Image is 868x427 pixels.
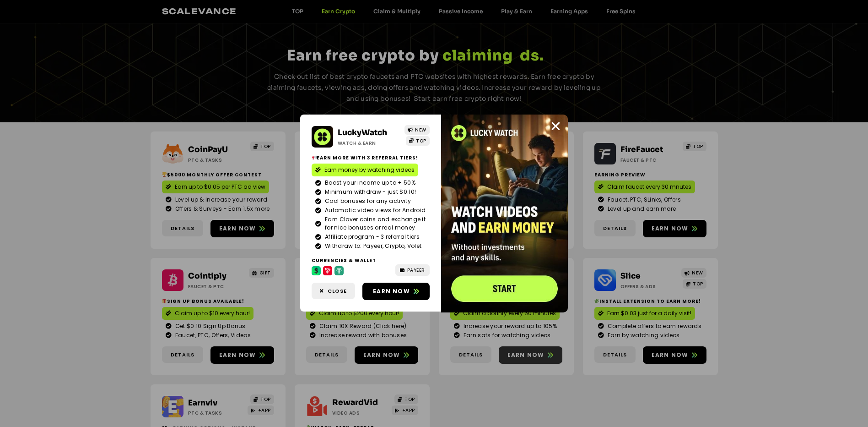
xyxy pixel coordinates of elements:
[312,257,430,264] h2: Currencies & Wallet
[416,137,426,144] span: TOP
[323,233,420,241] span: Affiliate program - 3 referral tiers
[415,126,426,133] span: NEW
[338,140,398,147] h2: Watch & Earn
[323,179,415,187] span: Boost your income up to + 50%
[404,125,430,135] a: NEW
[312,283,355,300] a: Close
[312,164,418,176] a: Earn money by watching videos
[328,287,347,295] span: Close
[323,215,426,232] span: Earn Clover coins and exchange it for nice bonuses or real money
[550,120,561,132] a: Close
[338,128,387,137] a: LuckyWatch
[407,267,425,274] span: PAYEER
[406,136,430,146] a: TOP
[323,197,411,205] span: Cool bonuses for any activity
[323,206,426,214] span: Automatic video views for Android
[395,264,430,276] a: PAYEER
[362,283,430,300] a: Earn now
[323,188,416,196] span: Minimum withdraw - just $0.10!
[324,166,415,174] span: Earn money by watching videos
[323,242,421,250] span: Withdraw to: Payeer, Crypto, Volet
[373,287,410,296] span: Earn now
[312,155,317,160] img: 📢
[312,154,430,161] h2: Earn more with 3 referral Tiers!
